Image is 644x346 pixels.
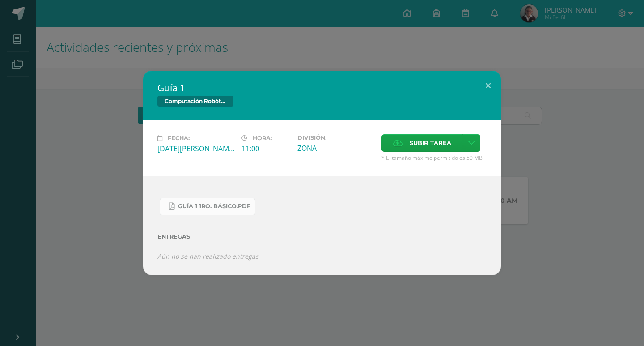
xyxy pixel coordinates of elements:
[178,203,250,210] span: Guía 1 1ro. Básico.pdf
[297,134,374,141] label: División:
[475,71,501,101] button: Close (Esc)
[157,233,487,240] label: Entregas
[157,81,487,94] h2: Guía 1
[241,144,290,154] div: 11:00
[157,96,233,107] span: Computación Robótica
[297,143,374,153] div: ZONA
[160,198,255,215] a: Guía 1 1ro. Básico.pdf
[381,154,487,162] span: * El tamaño máximo permitido es 50 MB
[410,135,451,151] span: Subir tarea
[168,135,190,141] span: Fecha:
[157,252,258,261] i: Aún no se han realizado entregas
[157,144,234,154] div: [DATE][PERSON_NAME]
[253,135,272,141] span: Hora:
